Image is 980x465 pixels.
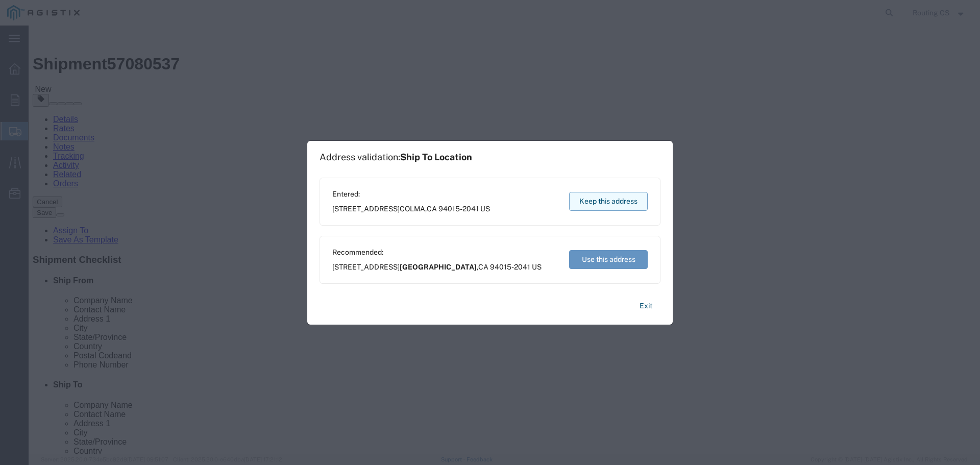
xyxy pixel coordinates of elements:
[400,205,425,213] span: COLMA
[569,250,648,269] button: Use this address
[569,192,648,211] button: Keep this address
[631,297,660,315] button: Exit
[332,204,490,214] span: [STREET_ADDRESS] ,
[400,152,472,162] span: Ship To Location
[332,262,542,273] span: [STREET_ADDRESS] ,
[332,247,542,258] span: Recommended:
[478,263,488,271] span: CA
[427,205,437,213] span: CA
[532,263,542,271] span: US
[400,263,477,271] span: [GEOGRAPHIC_DATA]
[490,263,530,271] span: 94015-2041
[320,152,472,163] h1: Address validation:
[438,205,479,213] span: 94015-2041
[480,205,490,213] span: US
[332,189,490,200] span: Entered:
